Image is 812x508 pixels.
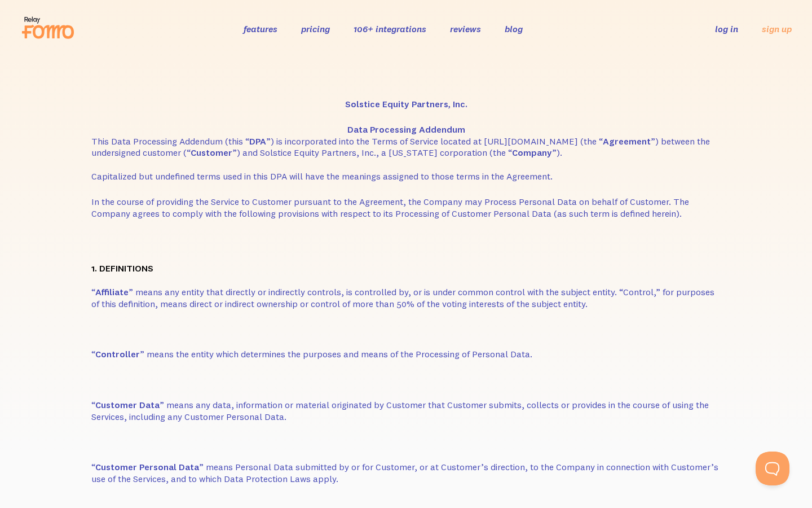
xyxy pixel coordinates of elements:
[95,399,160,410] strong: Customer Data
[345,98,467,110] strong: Solstice Equity Partners, Inc.
[347,124,465,135] strong: Data Processing Addendum
[715,23,738,34] a: log in
[91,262,153,274] strong: 1. DEFINITIONS
[95,461,199,472] strong: Customer Personal Data
[91,399,709,422] span: “ ” means any data, information or material originated by Customer that Customer submits, collect...
[91,135,710,182] span: This Data Processing Addendum (this “ ”) is incorporated into the Terms of Service located at [UR...
[91,461,718,484] span: “ ” means Personal Data submitted by or for Customer, or at Customer’s direction, to the Company ...
[603,135,651,147] strong: Agreement
[756,452,789,485] iframe: Help Scout Beacon - Open
[91,196,689,219] span: In the course of providing the Service to Customer pursuant to the Agreement, the Company may Pro...
[95,348,140,360] strong: Controller
[191,147,232,158] strong: Customer
[95,286,129,297] strong: Affiliate
[244,23,277,34] a: features
[450,23,481,34] a: reviews
[762,23,792,35] a: sign up
[505,23,523,34] a: blog
[91,286,714,309] span: “ ” means any entity that directly or indirectly controls, is controlled by, or is under common c...
[512,147,552,158] strong: Company
[91,348,532,360] span: “ ” means the entity which determines the purposes and means of the Processing of Personal Data.
[301,23,330,34] a: pricing
[354,23,426,34] a: 106+ integrations
[249,135,266,147] strong: DPA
